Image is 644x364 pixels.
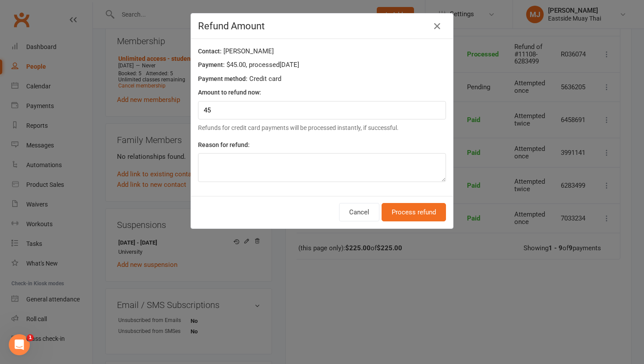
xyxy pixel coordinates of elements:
div: Refunds for credit card payments will be processed instantly, if successful. [198,123,446,133]
button: Process refund [382,203,446,221]
label: Reason for refund: [198,140,250,150]
label: Payment method: [198,74,248,84]
iframe: Intercom live chat [9,334,30,355]
div: Credit card [198,73,446,87]
h4: Refund Amount [198,21,446,31]
label: Payment: [198,60,225,70]
div: $45.00 , processed [DATE] [198,59,446,73]
label: Contact: [198,46,222,56]
a: Close [430,19,444,33]
div: [PERSON_NAME] [198,46,446,59]
label: Amount to refund now: [198,87,261,97]
span: 1 [27,334,34,341]
button: Cancel [339,203,379,221]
